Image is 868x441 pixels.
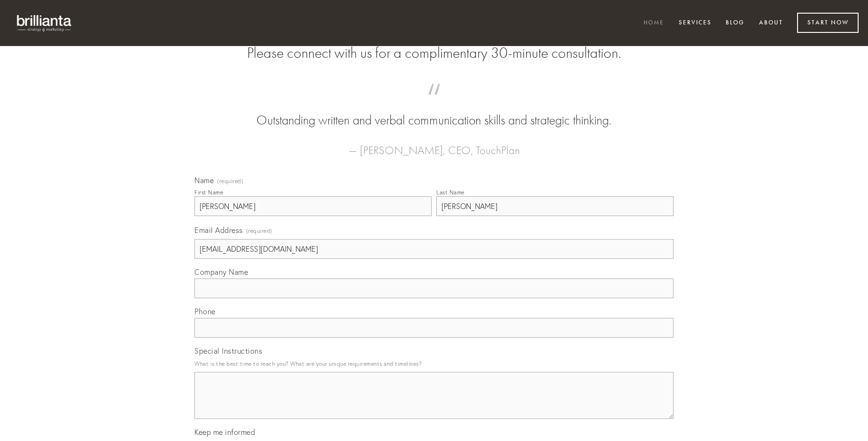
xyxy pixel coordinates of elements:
[209,93,659,130] blockquote: Outstanding written and verbal communication skills and strategic thinking.
[194,427,255,437] span: Keep me informed
[194,307,216,316] span: Phone
[194,225,243,235] span: Email Address
[194,346,262,356] span: Special Instructions
[637,15,670,31] a: Home
[246,224,272,237] span: (required)
[753,15,789,31] a: About
[217,178,243,184] span: (required)
[194,357,674,370] p: What is the best time to reach you? What are your unique requirements and timelines?
[209,130,659,160] figcaption: — [PERSON_NAME], CEO, TouchPlan
[9,9,80,37] img: brillianta - research, strategy, marketing
[720,15,751,31] a: Blog
[194,176,214,185] span: Name
[797,13,859,33] a: Start Now
[194,44,674,62] h2: Please connect with us for a complimentary 30-minute consultation.
[436,189,465,196] div: Last Name
[194,189,223,196] div: First Name
[673,15,718,31] a: Services
[209,93,659,111] span: “
[194,267,248,277] span: Company Name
